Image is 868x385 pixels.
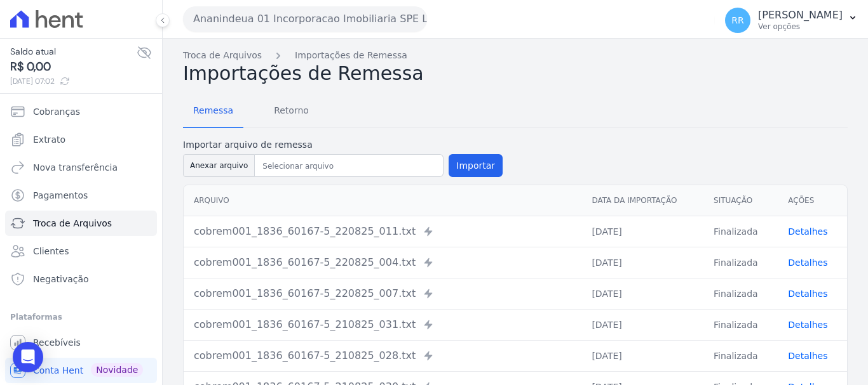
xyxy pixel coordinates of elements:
span: RR [731,16,743,25]
div: cobrem001_1836_60167-5_220825_011.txt [194,224,571,239]
span: Cobranças [33,105,80,118]
a: Clientes [5,238,157,264]
span: R$ 0,00 [10,58,137,75]
button: Anexar arquivo [183,154,255,177]
span: Clientes [33,245,69,258]
div: cobrem001_1836_60167-5_220825_004.txt [194,255,571,270]
span: Nova transferência [33,161,118,174]
span: Novidade [91,363,143,377]
td: [DATE] [581,278,703,309]
span: Saldo atual [10,45,137,58]
a: Importações de Remessa [295,49,407,62]
div: cobrem001_1836_60167-5_220825_007.txt [194,286,571,301]
a: Troca de Arquivos [183,49,262,62]
td: [DATE] [581,247,703,278]
th: Situação [703,185,778,216]
td: [DATE] [581,340,703,371]
nav: Breadcrumb [183,49,848,62]
a: Detalhes [788,258,827,268]
input: Selecionar arquivo [257,159,440,174]
span: [DATE] 07:02 [10,75,137,87]
div: cobrem001_1836_60167-5_210825_028.txt [194,348,571,363]
button: Ananindeua 01 Incorporacao Imobiliaria SPE LTDA [183,6,427,32]
div: cobrem001_1836_60167-5_210825_031.txt [194,317,571,332]
td: Finalizada [703,309,778,340]
span: Extrato [33,133,65,146]
a: Retorno [264,95,319,128]
td: Finalizada [703,216,778,247]
a: Troca de Arquivos [5,211,157,236]
div: Open Intercom Messenger [13,342,43,372]
a: Conta Hent Novidade [5,358,157,383]
span: Remessa [186,98,241,123]
a: Detalhes [788,351,827,361]
a: Detalhes [788,320,827,330]
label: Importar arquivo de remessa [183,138,503,152]
a: Detalhes [788,226,827,237]
span: Negativação [33,273,89,285]
a: Nova transferência [5,155,157,180]
div: Plataformas [10,310,152,325]
h2: Importações de Remessa [183,62,848,85]
p: [PERSON_NAME] [758,9,843,22]
th: Arquivo [184,185,581,216]
span: Recebíveis [33,336,81,349]
a: Detalhes [788,289,827,299]
span: Pagamentos [33,189,88,202]
td: [DATE] [581,216,703,247]
a: Pagamentos [5,183,157,208]
span: Retorno [266,98,316,123]
span: Troca de Arquivos [33,217,112,230]
td: Finalizada [703,278,778,309]
td: Finalizada [703,340,778,371]
th: Ações [778,185,847,216]
span: Conta Hent [33,364,83,377]
p: Ver opções [758,22,843,32]
td: Finalizada [703,247,778,278]
a: Recebíveis [5,330,157,355]
a: Negativação [5,266,157,292]
a: Remessa [183,95,243,128]
a: Extrato [5,127,157,152]
td: [DATE] [581,309,703,340]
button: Importar [449,154,503,177]
a: Cobranças [5,99,157,124]
button: RR [PERSON_NAME] Ver opções [715,3,868,38]
th: Data da Importação [581,185,703,216]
